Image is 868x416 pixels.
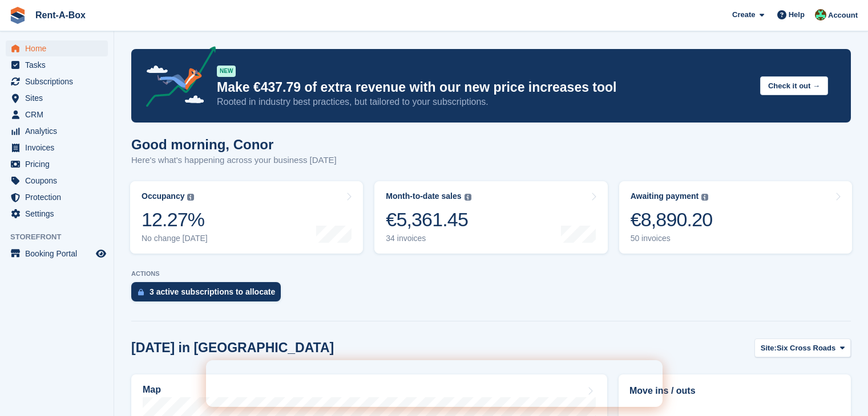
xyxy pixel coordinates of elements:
[131,137,337,152] h1: Good morning, Conor
[386,208,471,231] div: €5,361.45
[6,206,108,222] a: menu
[386,234,471,243] div: 34 invoices
[6,140,108,156] a: menu
[31,6,90,25] a: Rent-A-Box
[142,234,208,243] div: No change [DATE]
[828,10,858,21] span: Account
[25,173,94,189] span: Coupons
[10,231,114,243] span: Storefront
[25,156,94,172] span: Pricing
[131,282,286,307] a: 3 active subscriptions to allocate
[143,385,161,395] h2: Map
[136,46,216,111] img: price-adjustments-announcement-icon-8257ccfd72463d97f412b2fc003d46551f7dbcb40ab6d574587a9cd5c0d94...
[754,338,851,357] button: Site: Six Cross Roads
[815,9,826,21] img: Conor O'Shea
[777,342,835,354] span: Six Cross Roads
[206,360,663,407] iframe: Intercom live chat banner
[25,40,94,56] span: Home
[631,234,713,243] div: 50 invoices
[142,208,208,231] div: 12.27%
[217,96,751,108] p: Rooted in industry best practices, but tailored to your subscriptions.
[6,107,108,123] a: menu
[25,107,94,123] span: CRM
[761,342,777,354] span: Site:
[701,194,708,201] img: icon-info-grey-7440780725fd019a000dd9b08b2336e03edf1995a4989e88bcd33f0948082b44.svg
[138,288,144,296] img: active_subscription_to_allocate_icon-d502201f5373d7db506a760aba3b589e785aa758c864c3986d89f69b8ff3...
[629,384,840,398] h2: Move ins / outs
[9,7,26,24] img: stora-icon-8386f47178a22dfd0bd8f6a31ec36ba5ce8667c1dd55bd0f319d3a0aa187defe.svg
[6,123,108,139] a: menu
[25,90,94,106] span: Sites
[6,246,108,262] a: menu
[25,246,94,262] span: Booking Portal
[760,76,828,95] button: Check it out →
[25,206,94,222] span: Settings
[6,156,108,172] a: menu
[25,140,94,156] span: Invoices
[374,181,607,254] a: Month-to-date sales €5,361.45 34 invoices
[619,181,852,254] a: Awaiting payment €8,890.20 50 invoices
[25,189,94,205] span: Protection
[732,9,755,21] span: Create
[631,208,713,231] div: €8,890.20
[25,123,94,139] span: Analytics
[6,90,108,106] a: menu
[150,287,275,296] div: 3 active subscriptions to allocate
[131,154,337,167] p: Here's what's happening across your business [DATE]
[465,194,471,201] img: icon-info-grey-7440780725fd019a000dd9b08b2336e03edf1995a4989e88bcd33f0948082b44.svg
[130,181,363,254] a: Occupancy 12.27% No change [DATE]
[217,79,751,96] p: Make €437.79 of extra revenue with our new price increases tool
[25,57,94,73] span: Tasks
[131,270,851,278] p: ACTIONS
[6,57,108,73] a: menu
[6,173,108,189] a: menu
[6,189,108,205] a: menu
[631,191,699,201] div: Awaiting payment
[217,66,236,77] div: NEW
[187,194,194,201] img: icon-info-grey-7440780725fd019a000dd9b08b2336e03edf1995a4989e88bcd33f0948082b44.svg
[131,340,334,356] h2: [DATE] in [GEOGRAPHIC_DATA]
[94,247,108,260] a: Preview store
[789,9,805,21] span: Help
[6,74,108,89] a: menu
[25,74,94,89] span: Subscriptions
[386,191,461,201] div: Month-to-date sales
[6,40,108,56] a: menu
[142,191,184,201] div: Occupancy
